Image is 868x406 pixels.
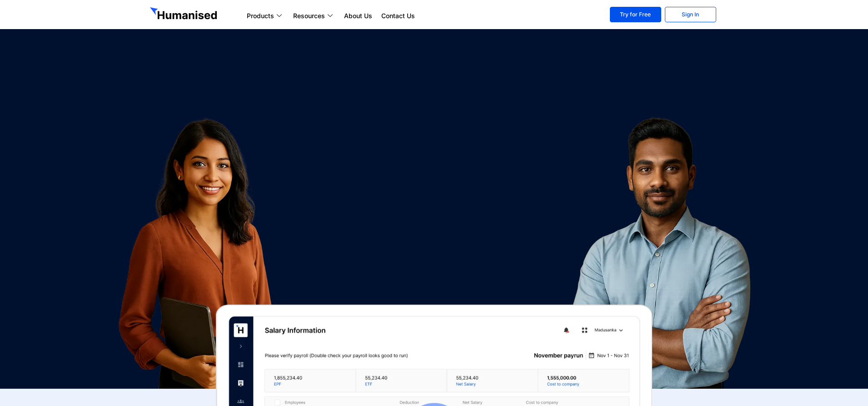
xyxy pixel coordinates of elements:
img: GetHumanised Logo [150,7,219,22]
a: Sign In [665,7,716,22]
a: Resources [289,10,339,21]
a: Contact Us [377,10,419,21]
a: Products [242,10,289,21]
a: Try for Free [610,7,661,22]
a: About Us [339,10,377,21]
